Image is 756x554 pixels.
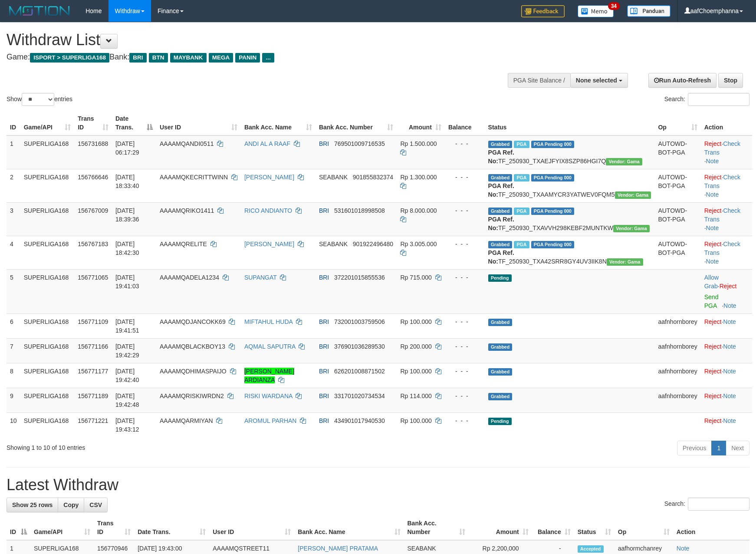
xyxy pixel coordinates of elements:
img: panduan.png [627,5,671,17]
div: - - - [448,206,481,215]
a: Note [706,158,719,165]
span: Accepted [578,545,604,553]
span: Copy 531601018998508 to clipboard [334,207,385,214]
h1: Latest Withdraw [7,476,749,494]
td: aafnhornborey [654,388,700,412]
div: - - - [448,139,481,148]
td: SUPERLIGA168 [20,135,75,169]
span: [DATE] 19:42:29 [115,343,139,359]
td: · [701,338,752,363]
span: Grabbed [488,208,513,215]
h4: Game: Bank: [7,53,495,62]
td: SUPERLIGA168 [20,338,75,363]
span: BRI [129,53,146,63]
span: Show 25 rows [12,501,53,508]
span: 156771221 [78,417,108,424]
a: Reject [704,368,722,375]
span: Pending [488,274,512,282]
th: Date Trans.: activate to sort column ascending [134,515,209,540]
div: - - - [448,273,481,282]
span: [DATE] 19:42:48 [115,392,139,408]
a: Stop [718,73,743,88]
span: Rp 100.000 [400,318,431,325]
td: SUPERLIGA168 [20,269,75,313]
a: Show 25 rows [7,498,58,512]
select: Showentries [22,93,54,106]
td: AUTOWD-BOT-PGA [654,202,700,236]
input: Search: [688,498,749,511]
th: Bank Acc. Number: activate to sort column ascending [404,515,469,540]
td: aafnhornborey [654,338,700,363]
th: Status [485,111,655,135]
span: BRI [319,392,329,399]
span: Vendor URL: https://trx31.1velocity.biz [613,225,650,232]
td: 5 [7,269,20,313]
a: Note [723,343,736,350]
td: · [701,269,752,313]
span: Rp 114.000 [400,392,431,399]
a: Reject [720,283,737,290]
a: Copy [58,498,84,512]
a: [PERSON_NAME] ARDIANZA [244,368,294,383]
span: [DATE] 18:42:30 [115,241,139,256]
span: Rp 1.500.000 [400,140,437,147]
img: Button%20Memo.svg [578,5,614,17]
a: Note [706,258,719,265]
label: Search: [664,498,749,511]
span: 156767009 [78,207,108,214]
th: Game/API: activate to sort column ascending [30,515,94,540]
span: Grabbed [488,368,513,376]
td: aafnhornborey [654,313,700,338]
td: SUPERLIGA168 [20,412,75,437]
b: PGA Ref. No: [488,249,514,265]
td: SUPERLIGA168 [20,169,75,202]
td: SUPERLIGA168 [20,202,75,236]
a: Reject [704,207,722,214]
span: AAAAMQRELITE [160,241,207,247]
a: ANDI AL A RAAF [244,140,290,147]
span: BRI [319,343,329,350]
span: [DATE] 19:41:51 [115,318,139,334]
a: Note [677,545,690,552]
span: Grabbed [488,141,513,148]
span: [DATE] 18:33:40 [115,174,139,189]
td: SUPERLIGA168 [20,388,75,412]
th: Trans ID: activate to sort column ascending [74,111,112,135]
td: 1 [7,135,20,169]
span: [DATE] 06:17:29 [115,140,139,156]
span: · [704,274,720,290]
td: · [701,313,752,338]
td: · [701,412,752,437]
span: 156771109 [78,318,108,325]
span: Copy 901855832374 to clipboard [353,174,393,181]
span: Marked by aafromsomean [514,141,529,148]
span: Copy 901922496480 to clipboard [353,241,393,247]
span: Copy 372201015855536 to clipboard [334,274,385,281]
th: Amount: activate to sort column ascending [397,111,444,135]
a: 1 [711,441,726,455]
span: MEGA [209,53,233,63]
span: Copy 331701020734534 to clipboard [334,392,385,399]
th: Status: activate to sort column ascending [574,515,615,540]
span: SEABANK [319,241,348,247]
th: Trans ID: activate to sort column ascending [94,515,134,540]
span: BRI [319,318,329,325]
a: [PERSON_NAME] [244,174,294,181]
th: Bank Acc. Name: activate to sort column ascending [294,515,404,540]
span: Marked by aafheankoy [514,241,529,248]
td: 9 [7,388,20,412]
a: Run Auto-Refresh [648,73,717,88]
th: ID: activate to sort column descending [7,515,30,540]
a: AQMAL SAPUTRA [244,343,296,350]
a: Previous [677,441,712,455]
td: AUTOWD-BOT-PGA [654,236,700,269]
th: Bank Acc. Name: activate to sort column ascending [241,111,316,135]
span: Grabbed [488,393,513,400]
span: Rp 200.000 [400,343,431,350]
td: · [701,388,752,412]
div: - - - [448,173,481,181]
td: · · [701,135,752,169]
a: RISKI WARDANA [244,392,293,399]
span: BRI [319,274,329,281]
span: 156771065 [78,274,108,281]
